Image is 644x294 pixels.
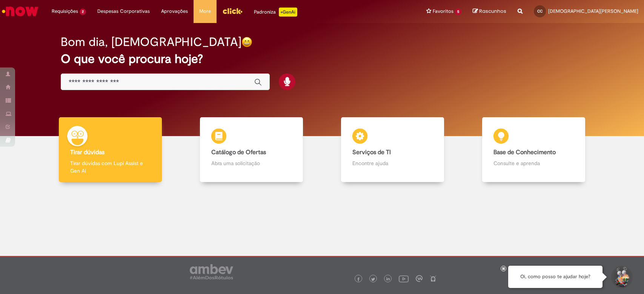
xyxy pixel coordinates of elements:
b: Base de Conhecimento [493,149,556,156]
b: Catálogo de Ofertas [211,149,266,156]
span: More [199,8,211,15]
span: Aprovações [161,8,188,15]
img: click_logo_yellow_360x200.png [222,5,243,17]
a: Tirar dúvidas Tirar dúvidas com Lupi Assist e Gen Ai [40,117,181,182]
b: Tirar dúvidas [70,149,105,156]
p: Abra uma solicitação [211,159,292,167]
div: Padroniza [254,8,297,17]
img: ServiceNow [1,4,40,19]
img: logo_footer_youtube.png [399,274,409,283]
p: Consulte e aprenda [493,159,574,167]
span: CC [537,9,543,14]
span: Favoritos [433,8,453,15]
p: Tirar dúvidas com Lupi Assist e Gen Ai [70,159,151,175]
img: logo_footer_naosei.png [430,275,437,282]
a: Rascunhos [473,8,506,15]
div: Oi, como posso te ajudar hoje? [508,266,603,288]
a: Catálogo de Ofertas Abra uma solicitação [181,117,322,182]
img: logo_footer_facebook.png [357,277,360,281]
p: Encontre ajuda [352,159,433,167]
p: +GenAi [279,8,297,17]
img: logo_footer_linkedin.png [386,277,390,282]
img: logo_footer_ambev_rotulo_gray.png [190,264,233,279]
span: Requisições [52,8,78,15]
button: Iniciar Conversa de Suporte [610,266,633,288]
img: logo_footer_twitter.png [371,277,375,281]
span: 2 [80,9,86,15]
span: Rascunhos [479,8,506,15]
b: Serviços de TI [352,149,391,156]
span: 5 [455,9,461,15]
a: Base de Conhecimento Consulte e aprenda [463,117,604,182]
img: logo_footer_workplace.png [416,275,423,282]
h2: Bom dia, [DEMOGRAPHIC_DATA] [61,35,241,49]
img: happy-face.png [241,37,252,47]
a: Serviços de TI Encontre ajuda [322,117,463,182]
h2: O que você procura hoje? [61,52,583,66]
span: Despesas Corporativas [97,8,150,15]
span: [DEMOGRAPHIC_DATA][PERSON_NAME] [548,8,638,14]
